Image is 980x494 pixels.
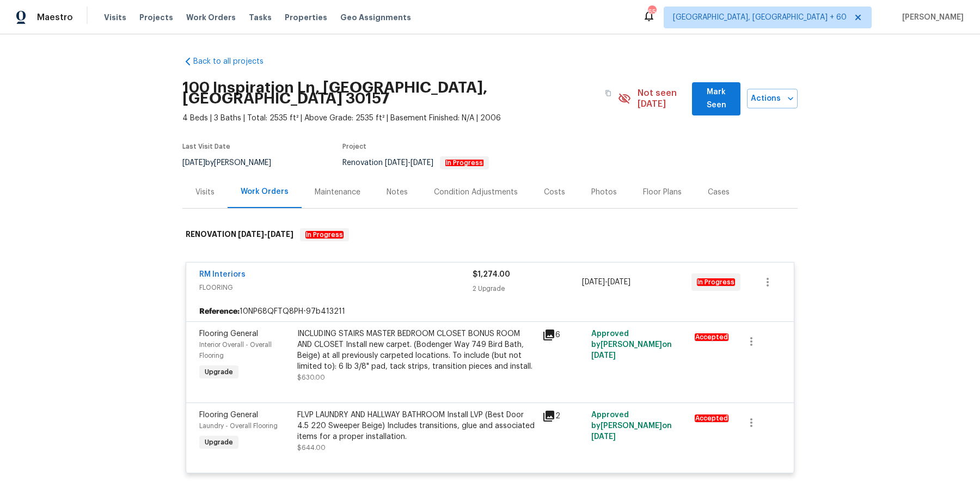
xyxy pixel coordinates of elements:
em: In Progress [445,159,483,167]
button: Actions [747,89,798,109]
div: Visits [195,187,215,198]
span: [DATE] [608,278,630,286]
a: Back to all projects [182,56,287,67]
span: Projects [139,12,173,23]
span: Actions [756,92,789,106]
span: [DATE] [411,159,433,167]
div: Maintenance [315,187,360,198]
span: [DATE] [238,230,264,238]
span: Approved by [PERSON_NAME] on [591,330,672,359]
span: Flooring General [199,330,258,338]
span: Upgrade [200,367,237,377]
b: Reference: [199,306,240,317]
span: $1,274.00 [473,271,510,278]
span: [GEOGRAPHIC_DATA], [GEOGRAPHIC_DATA] + 60 [673,12,847,23]
span: $644.00 [297,444,326,451]
h6: RENOVATION [186,228,293,241]
div: Notes [387,187,408,198]
div: Photos [591,187,617,198]
span: [DATE] [267,230,293,238]
div: 659 [648,7,656,17]
em: In Progress [697,278,735,286]
span: Not seen [DATE] [638,88,685,109]
em: In Progress [305,231,344,239]
div: RENOVATION [DATE]-[DATE]In Progress [182,217,798,252]
span: Last Visit Date [182,143,230,150]
span: [DATE] [582,278,605,286]
span: Visits [104,12,126,23]
h2: 100 Inspiration Ln, [GEOGRAPHIC_DATA], [GEOGRAPHIC_DATA] 30157 [182,82,598,104]
span: - [238,230,293,238]
span: Mark Seen [701,86,732,112]
span: Work Orders [186,12,236,23]
span: [DATE] [591,352,616,359]
span: - [582,277,630,288]
span: $630.00 [297,374,325,381]
div: Work Orders [241,186,289,197]
span: [PERSON_NAME] [898,12,964,23]
span: Tasks [249,14,272,21]
em: Accepted [695,414,728,422]
span: Geo Assignments [340,12,411,23]
span: [DATE] [591,433,616,441]
div: INCLUDING STAIRS MASTER BEDROOM CLOSET BONUS ROOM AND CLOSET Install new carpet. (Bodenger Way 74... [297,328,536,372]
span: Flooring General [199,411,258,419]
div: 6 [542,328,585,341]
span: 4 Beds | 3 Baths | Total: 2535 ft² | Above Grade: 2535 ft² | Basement Finished: N/A | 2006 [182,113,618,124]
em: Accepted [695,333,728,341]
span: Renovation [342,159,489,167]
span: FLOORING [199,282,473,293]
a: RM Interiors [199,271,246,278]
span: [DATE] [385,159,408,167]
div: by [PERSON_NAME] [182,156,284,169]
div: Floor Plans [643,187,682,198]
div: 2 [542,410,585,423]
span: Properties [285,12,327,23]
span: Interior Overall - Overall Flooring [199,341,272,359]
span: Approved by [PERSON_NAME] on [591,411,672,441]
span: [DATE] [182,159,205,167]
button: Mark Seen [692,82,740,115]
div: Cases [708,187,730,198]
span: Upgrade [200,437,237,448]
span: Laundry - Overall Flooring [199,423,278,429]
span: Maestro [37,12,73,23]
div: Costs [544,187,565,198]
span: Project [342,143,366,150]
div: 2 Upgrade [473,283,582,294]
div: 10NP68QFTQ8PH-97b413211 [186,302,794,321]
button: Copy Address [598,83,618,103]
div: FLVP LAUNDRY AND HALLWAY BATHROOM Install LVP (Best Door 4.5 220 Sweeper Beige) Includes transiti... [297,410,536,442]
span: - [385,159,433,167]
div: Condition Adjustments [434,187,518,198]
